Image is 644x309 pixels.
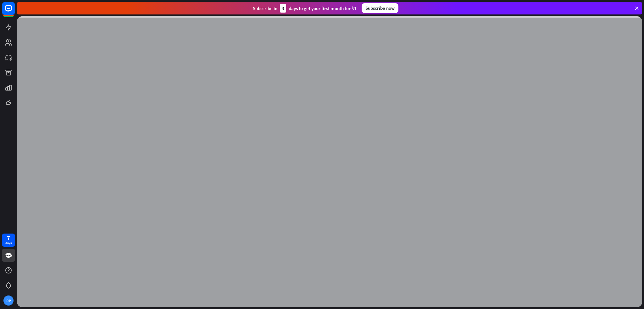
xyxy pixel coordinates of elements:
[362,3,398,13] div: Subscribe now
[5,241,12,245] div: days
[7,235,10,241] div: 7
[3,295,14,306] div: DP
[2,234,15,247] a: 7 days
[280,4,286,13] div: 3
[253,4,357,13] div: Subscribe in days to get your first month for $1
